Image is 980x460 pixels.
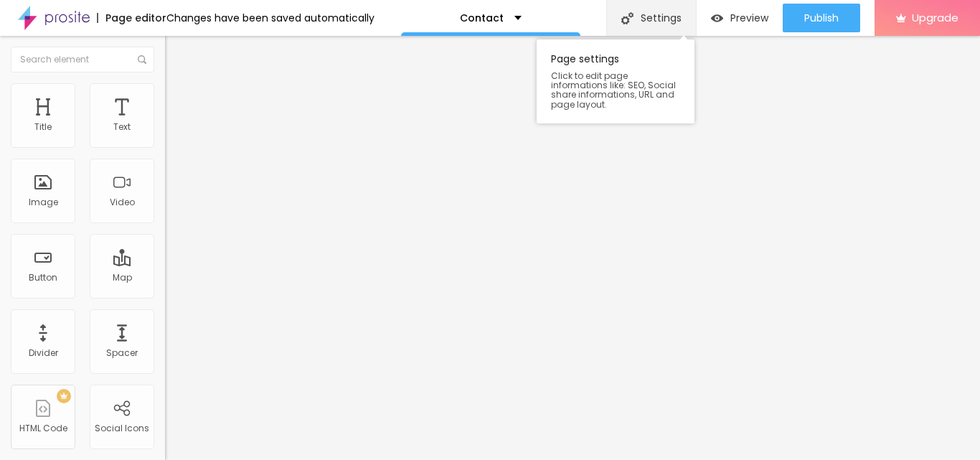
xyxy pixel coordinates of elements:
div: Page editor [97,13,166,23]
div: Text [113,122,131,132]
iframe: Editor [165,36,980,460]
div: HTML Code [19,423,67,433]
input: Search element [11,47,154,72]
div: Video [110,197,135,207]
button: Publish [783,4,860,32]
img: Icone [138,55,146,64]
span: Preview [730,12,768,24]
span: Upgrade [912,11,958,24]
div: Divider [29,348,58,358]
div: Image [29,197,58,207]
div: Button [29,273,57,283]
img: view-1.svg [711,12,723,24]
div: Spacer [106,348,138,358]
span: Click to edit page informations like: SEO, Social share informations, URL and page layout. [551,71,680,109]
span: Publish [804,12,839,24]
div: Social Icons [95,423,149,433]
div: Title [34,122,52,132]
img: Icone [621,12,633,24]
p: Contact [460,13,504,23]
div: Page settings [537,39,694,123]
div: Map [113,273,132,283]
div: Changes have been saved automatically [166,13,374,23]
button: Preview [697,4,783,32]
